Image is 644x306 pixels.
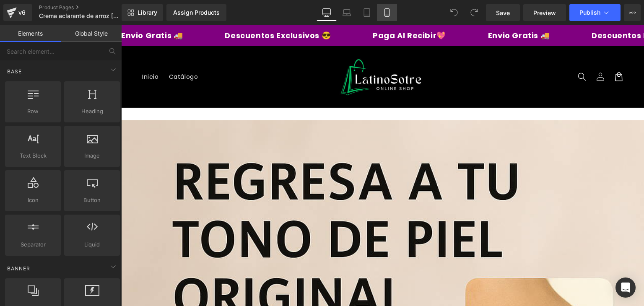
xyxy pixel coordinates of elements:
[38,7,144,14] p: Descuentos Exclusivos 😎
[8,240,58,249] span: Separator
[67,196,117,205] span: Button
[452,42,470,61] summary: Búsqueda
[61,25,122,42] a: Global Style
[496,8,510,17] span: Save
[8,196,58,205] span: Icon
[48,48,77,55] span: Catálogo
[579,9,600,16] span: Publish
[39,4,135,11] a: Product Pages
[357,4,377,21] a: Tablet
[67,240,117,249] span: Liquid
[8,107,58,116] span: Row
[3,4,32,21] a: v6
[16,43,43,60] a: Inicio
[21,48,38,55] span: Inicio
[523,4,566,21] a: Preview
[122,4,163,21] a: New Library
[446,4,462,21] button: Undo
[8,151,58,160] span: Text Block
[6,265,31,272] span: Banner
[615,277,636,298] div: Open Intercom Messenger
[186,7,259,14] p: Paga Al Recibir💖
[6,67,23,75] span: Base
[377,4,397,21] a: Mobile
[67,151,117,160] span: Image
[218,33,302,71] img: Mi tienda
[624,4,641,21] button: More
[405,7,511,14] p: Descuentos Exclusivos 😎
[466,4,483,21] button: Redo
[138,9,157,16] span: Library
[337,4,357,21] a: Laptop
[301,7,362,14] p: Envio Gratis 🚚
[173,9,220,16] div: Assign Products
[317,4,337,21] a: Desktop
[569,4,621,21] button: Publish
[43,43,82,60] a: Catálogo
[533,8,556,17] span: Preview
[39,13,119,19] span: Crema aclarante de arroz [PERSON_NAME]
[67,107,117,116] span: Heading
[17,7,27,18] div: v6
